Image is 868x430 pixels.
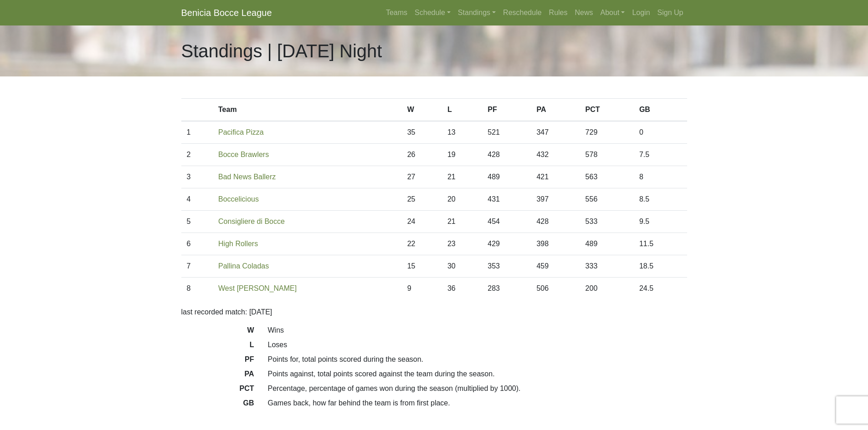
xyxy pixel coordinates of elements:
td: 578 [580,144,634,166]
td: 36 [442,278,482,300]
th: GB [634,99,687,121]
a: Consigliere di Bocce [218,218,285,225]
a: Benicia Bocce League [181,4,272,22]
dd: Loses [261,339,694,350]
td: 18.5 [634,255,687,278]
td: 20 [442,188,482,211]
td: 563 [580,166,634,188]
a: Pallina Coladas [218,262,269,270]
th: W [402,99,442,121]
dd: Points for, total points scored during the season. [261,354,694,365]
td: 398 [531,233,580,255]
td: 5 [181,211,213,233]
td: 9.5 [634,211,687,233]
th: PF [482,99,531,121]
a: Boccelicious [218,195,259,203]
td: 11.5 [634,233,687,255]
a: Reschedule [499,4,545,22]
td: 347 [531,121,580,144]
td: 30 [442,255,482,278]
dt: L [175,339,261,354]
td: 25 [402,188,442,211]
td: 459 [531,255,580,278]
td: 521 [482,121,531,144]
td: 200 [580,278,634,300]
th: PA [531,99,580,121]
a: About [597,4,629,22]
a: Rules [545,4,571,22]
td: 533 [580,211,634,233]
td: 429 [482,233,531,255]
td: 7 [181,255,213,278]
td: 0 [634,121,687,144]
a: Standings [454,4,499,22]
td: 8 [634,166,687,188]
td: 431 [482,188,531,211]
dt: W [175,325,261,339]
td: 23 [442,233,482,255]
a: Sign Up [654,4,687,22]
td: 19 [442,144,482,166]
a: Teams [382,4,411,22]
td: 556 [580,188,634,211]
td: 1 [181,121,213,144]
dd: Games back, how far behind the team is from first place. [261,398,694,409]
dd: Wins [261,325,694,336]
dt: GB [175,398,261,412]
dd: Points against, total points scored against the team during the season. [261,369,694,379]
td: 3 [181,166,213,188]
td: 7.5 [634,144,687,166]
td: 35 [402,121,442,144]
td: 421 [531,166,580,188]
td: 333 [580,255,634,278]
td: 24 [402,211,442,233]
dd: Percentage, percentage of games won during the season (multiplied by 1000). [261,383,694,394]
td: 428 [482,144,531,166]
td: 13 [442,121,482,144]
a: Bocce Brawlers [218,151,269,158]
td: 8.5 [634,188,687,211]
a: Schedule [411,4,454,22]
td: 21 [442,211,482,233]
td: 489 [580,233,634,255]
td: 729 [580,121,634,144]
td: 27 [402,166,442,188]
td: 21 [442,166,482,188]
dt: PCT [175,383,261,398]
th: Team [213,99,402,121]
a: Login [628,4,653,22]
th: L [442,99,482,121]
td: 15 [402,255,442,278]
td: 454 [482,211,531,233]
td: 24.5 [634,278,687,300]
td: 2 [181,144,213,166]
td: 22 [402,233,442,255]
a: News [571,4,597,22]
td: 428 [531,211,580,233]
a: Bad News Ballerz [218,173,276,181]
td: 4 [181,188,213,211]
td: 26 [402,144,442,166]
td: 9 [402,278,442,300]
a: West [PERSON_NAME] [218,284,297,292]
td: 8 [181,278,213,300]
td: 489 [482,166,531,188]
td: 506 [531,278,580,300]
td: 353 [482,255,531,278]
a: High Rollers [218,240,258,248]
td: 397 [531,188,580,211]
h1: Standings | [DATE] Night [181,40,382,62]
a: Pacifica Pizza [218,128,264,136]
dt: PA [175,369,261,383]
td: 432 [531,144,580,166]
p: last recorded match: [DATE] [181,307,687,318]
dt: PF [175,354,261,369]
th: PCT [580,99,634,121]
td: 283 [482,278,531,300]
td: 6 [181,233,213,255]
